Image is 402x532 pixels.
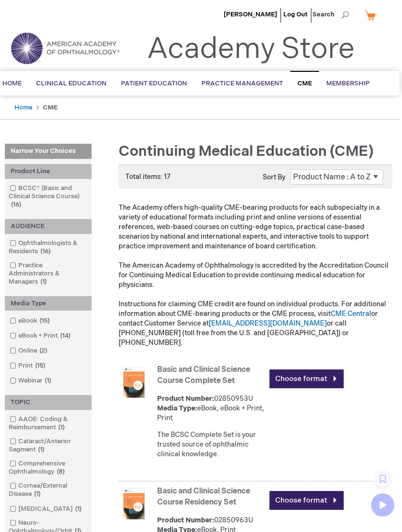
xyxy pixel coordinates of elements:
[7,346,51,355] a: Online2
[119,203,392,348] p: The Academy offers high-quality CME-bearing products for each subspecialty in a variety of educat...
[5,144,92,159] strong: Narrow Your Choices
[7,261,89,286] a: Practice Administrators & Managers1
[58,332,73,340] span: 14
[157,404,197,412] strong: Media Type:
[209,319,327,327] a: [EMAIL_ADDRESS][DOMAIN_NAME]
[7,331,74,341] a: eBook + Print14
[125,173,171,181] span: Total items: 17
[54,468,67,476] span: 8
[224,11,277,18] a: [PERSON_NAME]
[119,143,374,160] span: Continuing Medical Education (CME)
[263,173,285,181] label: Sort By
[157,430,265,459] div: The BCSC Complete Set is your trusted source of ophthalmic clinical knowledge.
[269,491,344,510] a: Choose format
[326,80,370,87] span: Membership
[56,423,67,431] span: 1
[157,395,214,403] strong: Product Number:
[7,415,89,432] a: AAOE: Coding & Reimbursement1
[42,377,54,384] span: 1
[297,80,312,87] span: CME
[7,505,85,514] a: [MEDICAL_DATA]1
[119,367,149,398] img: Basic and Clinical Science Course Complete Set
[157,365,250,385] a: Basic and Clinical Science Course Complete Set
[5,395,92,410] div: TOPIC
[283,11,308,18] a: Log Out
[269,369,344,388] a: Choose format
[331,310,371,318] a: CME Central
[37,347,50,355] span: 2
[7,437,89,454] a: Cataract/Anterior Segment1
[9,201,24,208] span: 16
[37,317,52,325] span: 15
[5,219,92,234] div: AUDIENCE
[7,361,49,370] a: Print15
[73,505,84,513] span: 1
[7,376,55,385] a: Webinar1
[32,490,43,498] span: 1
[157,487,250,507] a: Basic and Clinical Science Course Residency Set
[312,5,349,24] span: Search
[7,459,89,477] a: Comprehensive Ophthalmology8
[7,239,89,256] a: Ophthalmologists & Residents16
[33,362,48,369] span: 15
[43,104,58,111] strong: CME
[7,184,89,209] a: BCSC® (Basic and Clinical Science Course)16
[36,446,47,453] span: 1
[7,481,89,499] a: Cornea/External Disease1
[157,394,265,423] div: 02850953U eBook, eBook + Print, Print
[5,296,92,311] div: Media Type
[119,489,149,519] img: Basic and Clinical Science Course Residency Set
[5,164,92,179] div: Product Line
[147,32,355,67] a: Academy Store
[14,104,32,111] a: Home
[38,278,49,286] span: 1
[7,316,54,326] a: eBook15
[2,80,22,87] span: Home
[38,247,53,255] span: 16
[157,516,214,524] strong: Product Number:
